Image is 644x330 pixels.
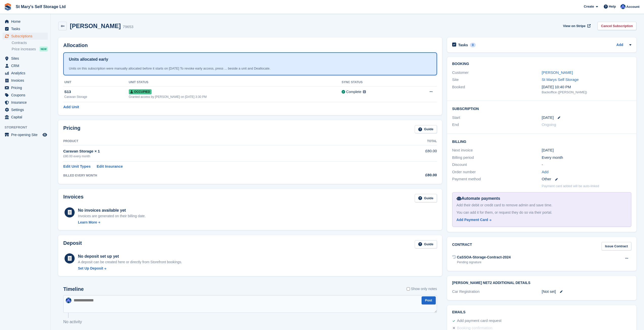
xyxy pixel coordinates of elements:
a: Learn More [78,220,146,225]
h1: Units allocated early [69,56,108,62]
a: menu [3,18,48,25]
img: stora-icon-8386f47178a22dfd0bd8f6a31ec36ba5ce8667c1dd55bd0f319d3a0aa187defe.svg [4,3,12,11]
h2: [PERSON_NAME] [70,23,121,29]
h2: Billing [452,139,631,144]
img: Matthew Keenan [620,4,626,9]
div: Other [542,176,631,182]
h2: [PERSON_NAME] Net2 Additional Details [452,281,631,285]
div: Invoices are generated on their billing date. [78,213,146,219]
span: Subscriptions [11,33,41,40]
div: Site [452,77,542,83]
span: Ongoing [542,122,556,127]
h2: Invoices [63,194,84,202]
div: Customer [452,70,542,76]
div: Add Payment Card [456,217,488,223]
span: Price increases [12,47,36,52]
a: Add [542,169,549,175]
div: Complete [346,89,361,95]
a: Contracts [12,40,48,45]
div: 0 [470,43,476,47]
a: menu [3,92,48,99]
h2: Tasks [458,43,468,47]
div: Add payment card request [457,318,502,324]
span: Analytics [11,70,41,77]
span: Coupons [11,92,41,99]
span: Settings [11,106,41,113]
span: Tasks [11,25,41,32]
a: menu [3,55,48,62]
div: [Not set] [542,289,631,295]
a: Add Payment Card [456,217,625,223]
div: Set Up Deposit [78,266,103,271]
div: [DATE] 10:40 PM [542,84,631,90]
span: Create [584,4,594,9]
div: Granted access by [PERSON_NAME] on [DATE] 3:30 PM [129,95,342,99]
a: menu [3,106,48,113]
p: A deposit can be created here or directly from Storefront bookings. [78,259,182,265]
div: Pending signature [457,260,511,265]
a: Edit Insurance [97,164,123,169]
a: Cancel Subscription [597,22,636,30]
div: £80.00 every month [63,154,376,159]
a: Edit Unit Types [63,164,91,169]
div: [DATE] [542,147,631,153]
div: Automate payments [456,195,627,202]
th: Sync Status [342,78,408,86]
div: Order number [452,169,542,175]
div: Car Registration [452,289,542,295]
span: CRM [11,62,41,69]
span: Occupied [129,89,152,94]
a: menu [3,99,48,106]
a: Preview store [42,132,48,138]
a: Add [616,42,623,48]
div: No deposit set up yet [78,253,182,259]
div: S13 [64,89,129,95]
input: Show only notes [407,286,410,292]
div: End [452,122,542,128]
div: Backoffice ([PERSON_NAME]) [542,90,631,95]
a: menu [3,62,48,69]
th: Total [376,137,437,145]
a: [PERSON_NAME] [542,70,573,75]
span: Invoices [11,77,41,84]
span: Storefront [5,125,50,130]
h2: Timeline [63,286,84,292]
a: menu [3,77,48,84]
a: Guide [415,125,437,134]
h2: Deposit [63,240,82,249]
div: Learn More [78,220,97,225]
span: Help [609,4,616,9]
h2: Pricing [63,125,80,134]
a: menu [3,84,48,91]
span: Sites [11,55,41,62]
div: Every month [542,155,631,161]
th: Product [63,137,376,145]
h2: Emails [452,310,631,314]
div: CaSSOA-Storage-Contract-2024 [457,255,511,260]
div: No invoices available yet [78,207,146,213]
h2: Booking [452,62,631,66]
h2: Subscription [452,106,631,111]
a: menu [3,131,48,138]
a: Set Up Deposit [78,266,182,271]
button: Post [422,296,436,305]
div: Caravan Storage [64,95,129,99]
div: Discount [452,162,542,168]
a: View on Stripe [561,22,592,30]
a: menu [3,33,48,40]
span: Insurance [11,99,41,106]
a: St Mary's Self Storage Ltd [14,3,68,11]
div: Next invoice [452,147,542,153]
div: Payment method [452,176,542,182]
th: Unit Status [129,78,342,86]
div: Billing period [452,155,542,161]
span: View on Stripe [563,24,586,29]
div: Units on this subscription were manually allocated before it starts on [DATE] To revoke early acc... [69,66,431,71]
th: Unit [63,78,129,86]
div: BILLED EVERY MONTH [63,173,376,178]
h2: Allocation [63,42,437,48]
p: Payment card added will be auto-linked [542,184,599,189]
a: Guide [415,194,437,202]
td: £80.00 [376,145,437,161]
a: Guide [415,240,437,249]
